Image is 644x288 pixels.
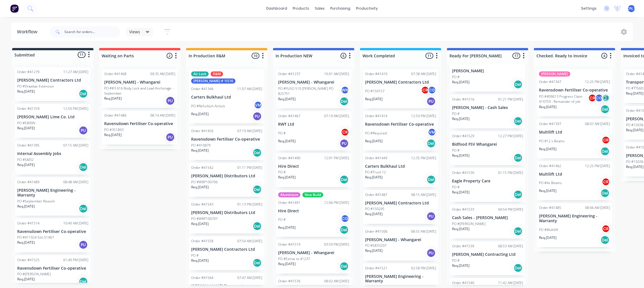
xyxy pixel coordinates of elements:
div: Order #4144912:35 PM [DATE]Carters Bulkhaul LtdPO #Truck 12Req.[DATE]Del [363,153,438,187]
div: Order #41576 [278,279,300,284]
div: 03:59 PM [DATE] [324,242,349,247]
p: PO #[PERSON_NAME] [17,272,51,277]
div: Order #4154301:13 PM [DATE][PERSON_NAME] Distributors LtdPO #WRP100797Req.[DATE]Del [189,200,265,234]
div: Order #4127911:27 AM [DATE][PERSON_NAME] Contractors LtdPO #Drawbar ExtensionReq.[DATE]Del [15,67,91,101]
div: 08:06 AM [DATE] [585,205,610,210]
div: Order #41543 [191,202,213,207]
div: CG [595,94,603,102]
p: PO #411924 Silo S1467 [17,235,54,240]
p: Req. [DATE] [365,139,383,144]
div: Del [79,277,88,286]
p: Req. [DATE] [365,211,383,217]
div: Del [340,262,349,271]
div: sales [312,4,328,13]
div: Del [427,175,436,184]
div: Order #4148908:48 AM [DATE][PERSON_NAME] Engineering - WarrantyPO #September ReworkReq.[DATE]Del [15,177,91,216]
div: 11:07 AM [DATE] [237,86,262,91]
div: Order #4137412:50 PM [DATE][PERSON_NAME] Lime Co. LtdPO #E800NReq.[DATE]PU [15,104,91,138]
div: 08:48 AM [DATE] [63,180,88,185]
p: PO #351893 [104,127,124,132]
div: New Build [302,192,323,197]
div: Order #41462 [539,163,561,169]
div: Order #41414 [365,114,387,119]
p: Ravensdown Fertiliser Co-operative [17,266,88,271]
div: 08:07 AM [DATE] [585,121,610,126]
div: Order #41519 [278,242,300,247]
p: Req. [DATE] [191,148,209,153]
div: 12:27 PM [DATE] [498,134,523,139]
p: Ravensdown Fertiliser Co-operative [191,137,262,142]
input: Search for orders... [64,26,120,38]
div: Order #4153304:54 PM [DATE]Cash Sales - [PERSON_NAME]PO #[PERSON_NAME]Req.[DATE]Del [450,205,525,239]
p: Req. [DATE] [191,258,209,263]
div: productivity [353,4,381,13]
p: PO ##3 616 Body Lock and Load Anchorage - September [104,86,175,96]
div: Order #4148608:14 AM [DATE]Ravensdown Fertiliser Co-operativePO #351893Req.[DATE]PU [102,111,178,145]
p: PO # [191,253,199,258]
div: PU [166,96,175,105]
div: Del [79,204,88,213]
div: 07:38 AM [DATE] [411,71,436,77]
div: Order #41347 [539,79,561,84]
p: PO #4x Beams [539,180,562,186]
p: Req. [DATE] [278,139,296,144]
div: Order #41467 [278,114,300,119]
div: Del [427,139,436,148]
p: RWT Ltd [278,122,349,127]
div: Order #4146809:35 AM [DATE][PERSON_NAME] - WhangareiPO ##3 616 Body Lock and Load Anchorage - Sep... [102,69,178,108]
div: Order #4153001:15 PM [DATE]Eagle Property CarePO #Req.[DATE]Del [450,168,525,202]
div: CR [341,128,349,136]
p: PO #12 x Beams [539,139,565,144]
p: Req. [DATE] [17,240,35,245]
p: Req. [DATE] [539,188,556,193]
p: Req. [DATE] [365,97,383,102]
div: Order #41516 [452,97,474,102]
div: Del [253,185,262,194]
div: 01:13 PM [DATE] [237,202,262,207]
div: Del [79,89,88,98]
p: Ravensdown Fertiliser Co-operative [17,229,88,234]
p: [PERSON_NAME] - Whangarei [278,250,349,255]
div: CR [588,94,597,102]
div: Order #41529 [452,134,474,139]
p: PO #409613 Progress Claim 410759 - Remainder of job [539,94,588,104]
div: Del [514,227,523,236]
p: PO #E800N [17,121,35,126]
p: [PERSON_NAME] Distributors Ltd [191,210,262,215]
p: [PERSON_NAME] Contracting Ltd [452,252,523,257]
div: CR [421,86,429,94]
div: Order #4146707:19 AM [DATE]RWT LtdPO #CRReq.[DATE]PU [276,111,352,150]
div: Order #4151410:40 AM [DATE]Ravensdown Fertiliser Co-operativePO #411924 Silo S1467Req.[DATE]PU [15,219,91,252]
div: Del [340,175,349,184]
div: products [290,4,312,13]
p: PO #Refurbish Airlock [191,104,225,109]
div: Order #41397 [539,121,561,126]
p: PO #Required [365,131,387,136]
p: Req. [DATE] [17,277,35,282]
p: PO # [452,75,460,80]
p: Req. [DATE] [191,185,209,190]
p: [PERSON_NAME] Contractors Ltd [365,201,436,206]
div: Order #41346 [191,86,213,91]
div: Order #4151903:59 PM [DATE][PERSON_NAME] - WhangareiPO #Extras to 41237Req.[DATE]Del [276,240,352,274]
div: Order #4146212:25 PM [DATE]Multilift LtdPO #4x BeamsCRReq.[DATE]Del [537,161,612,200]
div: CR [602,224,610,233]
div: 12:50 PM [DATE] [63,106,88,111]
div: Order #41525 [17,258,40,263]
div: Order #41468 [104,71,126,77]
div: Del [514,190,523,199]
div: Order #4151601:21 PM [DATE][PERSON_NAME] - Cash SalesPO #Req.[DATE]Del [450,95,525,128]
div: 07:15 AM [DATE] [63,143,88,148]
div: Del [340,97,349,106]
p: PO #WRP100797 [191,216,218,221]
div: PU [340,139,349,148]
div: Order #4148508:06 AM [DATE][PERSON_NAME] Engineering - WarrantyPO #MultiliftCRReq.[DATE]Del [537,203,612,247]
p: [PERSON_NAME] Engineering - Warranty [539,214,610,223]
div: CG [428,86,436,94]
div: Order #4139507:15 AM [DATE]Internal Assembly JobsPO #SM32Req.[DATE]Del [15,141,91,174]
p: Cash Sales - [PERSON_NAME] [452,215,523,220]
div: settings [578,4,599,13]
p: PO # [278,131,286,136]
div: Order #41490 [278,156,300,161]
div: Del [253,148,262,157]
